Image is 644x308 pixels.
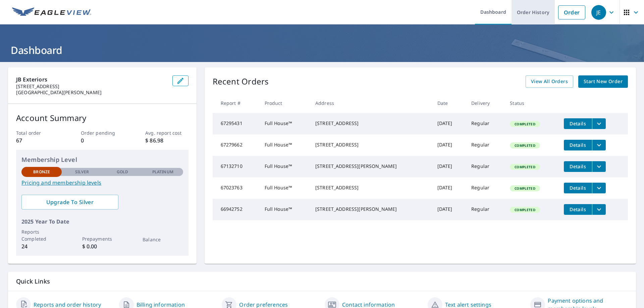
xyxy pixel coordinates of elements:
[315,184,427,191] div: [STREET_ADDRESS]
[592,161,606,172] button: filesDropdownBtn-67132710
[531,77,568,86] span: View All Orders
[432,199,466,220] td: [DATE]
[213,75,269,88] p: Recent Orders
[315,141,427,148] div: [STREET_ADDRESS]
[310,93,432,113] th: Address
[578,75,628,88] a: Start New Order
[466,199,504,220] td: Regular
[213,156,259,177] td: 67132710
[21,228,62,242] p: Reports Completed
[16,83,167,89] p: [STREET_ADDRESS]
[16,112,189,124] p: Account Summary
[143,236,183,243] p: Balance
[27,198,113,206] span: Upgrade To Silver
[526,75,573,88] a: View All Orders
[511,207,539,212] span: Completed
[558,5,585,19] a: Order
[564,140,592,150] button: detailsBtn-67279662
[21,195,118,209] a: Upgrade To Silver
[21,179,183,187] a: Pricing and membership levels
[568,206,588,212] span: Details
[466,134,504,156] td: Regular
[432,93,466,113] th: Date
[466,156,504,177] td: Regular
[568,142,588,148] span: Details
[315,120,427,127] div: [STREET_ADDRESS]
[16,277,628,286] p: Quick Links
[432,134,466,156] td: [DATE]
[21,242,62,250] p: 24
[12,7,91,17] img: EV Logo
[16,75,167,83] p: JB Exteriors
[21,218,183,226] p: 2025 Year To Date
[213,199,259,220] td: 66942752
[152,169,173,175] p: Platinum
[259,134,310,156] td: Full House™
[564,183,592,193] button: detailsBtn-67023763
[591,5,606,20] div: JE
[8,43,636,57] h1: Dashboard
[564,161,592,172] button: detailsBtn-67132710
[259,113,310,134] td: Full House™
[592,140,606,150] button: filesDropdownBtn-67279662
[259,93,310,113] th: Product
[145,129,188,136] p: Avg. report cost
[511,186,539,191] span: Completed
[82,242,122,250] p: $ 0.00
[432,156,466,177] td: [DATE]
[16,89,167,96] p: [GEOGRAPHIC_DATA][PERSON_NAME]
[568,163,588,170] span: Details
[259,177,310,199] td: Full House™
[584,77,623,86] span: Start New Order
[259,199,310,220] td: Full House™
[511,165,539,169] span: Completed
[213,113,259,134] td: 67295431
[564,118,592,129] button: detailsBtn-67295431
[81,136,124,144] p: 0
[511,143,539,148] span: Completed
[117,169,128,175] p: Gold
[432,177,466,199] td: [DATE]
[466,177,504,199] td: Regular
[592,204,606,215] button: filesDropdownBtn-66942752
[315,206,427,212] div: [STREET_ADDRESS][PERSON_NAME]
[213,93,259,113] th: Report #
[568,120,588,127] span: Details
[33,169,50,175] p: Bronze
[568,185,588,191] span: Details
[16,129,59,136] p: Total order
[432,113,466,134] td: [DATE]
[592,118,606,129] button: filesDropdownBtn-67295431
[259,156,310,177] td: Full House™
[21,155,183,164] p: Membership Level
[564,204,592,215] button: detailsBtn-66942752
[213,177,259,199] td: 67023763
[81,129,124,136] p: Order pending
[82,235,122,242] p: Prepayments
[16,136,59,144] p: 67
[466,93,504,113] th: Delivery
[592,183,606,193] button: filesDropdownBtn-67023763
[315,163,427,170] div: [STREET_ADDRESS][PERSON_NAME]
[75,169,89,175] p: Silver
[145,136,188,144] p: $ 86.98
[466,113,504,134] td: Regular
[504,93,558,113] th: Status
[213,134,259,156] td: 67279662
[511,122,539,126] span: Completed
